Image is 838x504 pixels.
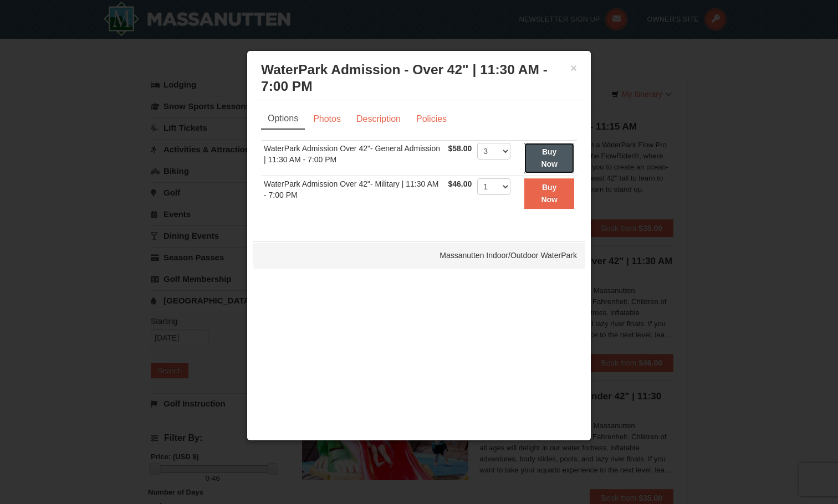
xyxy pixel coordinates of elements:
td: WaterPark Admission Over 42"- General Admission | 11:30 AM - 7:00 PM [261,141,446,176]
a: Photos [306,109,348,130]
a: Options [261,109,305,130]
button: Buy Now [524,143,574,173]
strong: Buy Now [541,147,558,168]
a: Description [349,109,408,130]
span: $58.00 [448,144,472,153]
td: WaterPark Admission Over 42"- Military | 11:30 AM - 7:00 PM [261,176,446,210]
button: × [570,63,577,74]
a: Policies [409,109,454,130]
span: $46.00 [448,179,472,188]
strong: Buy Now [541,183,558,204]
h3: WaterPark Admission - Over 42" | 11:30 AM - 7:00 PM [261,61,577,95]
button: Buy Now [524,178,574,209]
div: Massanutten Indoor/Outdoor WaterPark [253,241,585,269]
